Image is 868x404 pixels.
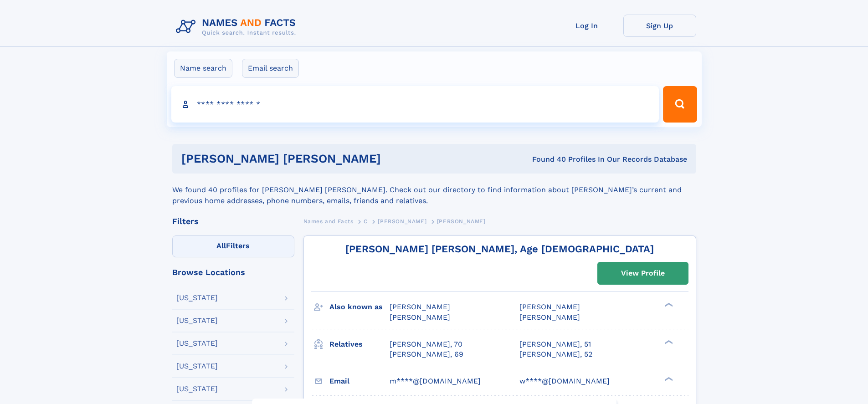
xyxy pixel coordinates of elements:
div: Browse Locations [172,268,294,276]
div: Filters [172,217,294,225]
a: [PERSON_NAME], 69 [390,349,463,359]
span: All [216,241,226,250]
div: [US_STATE] [176,317,218,324]
div: [US_STATE] [176,385,218,393]
div: [US_STATE] [176,340,218,347]
a: Names and Facts [303,215,354,227]
div: We found 40 profiles for [PERSON_NAME] [PERSON_NAME]. Check out our directory to find information... [172,174,696,206]
a: [PERSON_NAME] [PERSON_NAME], Age [DEMOGRAPHIC_DATA] [345,243,654,255]
span: C [364,218,368,225]
a: [PERSON_NAME], 70 [390,339,462,349]
button: Search Button [663,86,697,123]
h3: Email [329,373,390,389]
label: Filters [172,235,294,257]
div: ❯ [663,302,673,308]
span: [PERSON_NAME] [378,218,426,225]
span: [PERSON_NAME] [437,218,486,225]
div: [US_STATE] [176,363,218,370]
a: [PERSON_NAME], 52 [519,349,592,359]
a: Log In [550,15,623,37]
div: [US_STATE] [176,294,218,302]
span: [PERSON_NAME] [390,302,450,311]
input: search input [171,86,659,123]
h3: Also known as [329,299,390,315]
div: ❯ [663,339,673,345]
label: Name search [174,59,232,78]
span: [PERSON_NAME] [390,313,450,322]
img: Logo Names and Facts [172,15,303,39]
h3: Relatives [329,337,390,352]
div: Found 40 Profiles In Our Records Database [457,154,687,164]
div: ❯ [663,376,673,382]
div: View Profile [621,263,665,284]
a: [PERSON_NAME], 51 [519,339,591,349]
a: View Profile [598,262,688,284]
h1: [PERSON_NAME] [PERSON_NAME] [181,153,457,164]
span: [PERSON_NAME] [519,313,580,322]
a: C [364,215,368,227]
a: [PERSON_NAME] [378,215,426,227]
a: Sign Up [623,15,696,37]
span: [PERSON_NAME] [519,302,580,311]
label: Email search [242,59,299,78]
